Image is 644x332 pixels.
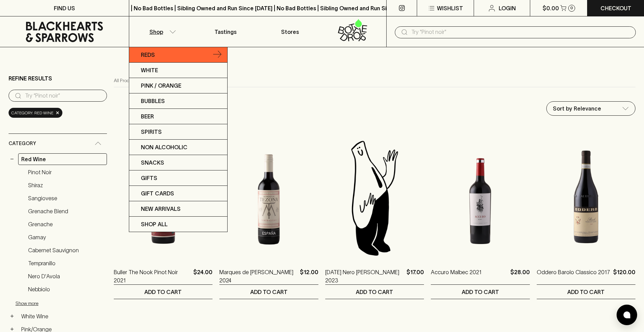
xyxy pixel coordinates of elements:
[129,170,227,186] a: Gifts
[129,201,227,217] a: New Arrivals
[129,124,227,140] a: Spirits
[623,311,630,318] img: bubble-icon
[129,140,227,155] a: Non Alcoholic
[141,81,181,90] p: Pink / Orange
[141,51,155,59] p: Reds
[141,158,164,167] p: Snacks
[141,128,162,136] p: Spirits
[141,220,168,228] p: SHOP ALL
[141,143,187,151] p: Non Alcoholic
[129,155,227,170] a: Snacks
[141,97,165,105] p: Bubbles
[141,174,157,182] p: Gifts
[129,63,227,78] a: White
[141,205,181,213] p: New Arrivals
[129,78,227,93] a: Pink / Orange
[141,66,158,74] p: White
[129,186,227,201] a: Gift Cards
[141,189,174,197] p: Gift Cards
[129,109,227,124] a: Beer
[129,47,227,63] a: Reds
[129,93,227,109] a: Bubbles
[141,112,154,120] p: Beer
[129,217,227,232] a: SHOP ALL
